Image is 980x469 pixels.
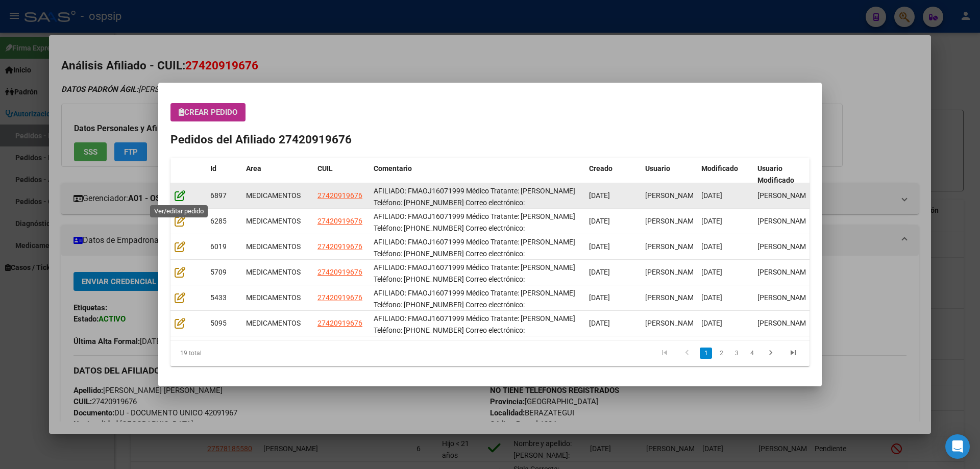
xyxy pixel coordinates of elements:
[317,191,362,200] span: 27420919676
[715,348,727,359] a: 2
[757,217,812,225] span: [PERSON_NAME]
[246,319,301,327] span: MEDICAMENTOS
[317,217,362,225] span: 27420919676
[589,164,612,172] span: Creado
[589,293,610,302] span: [DATE]
[645,293,700,302] span: [PERSON_NAME]
[645,164,670,172] span: Usuario
[374,212,575,255] span: AFILIADO: FMAOJ16071999 Médico Tratante: RICCO Teléfono: 15-2603-4457 Correo electrónico: milagro...
[677,348,697,359] a: go to previous page
[374,314,575,346] span: AFILIADO: FMAOJ16071999 Médico Tratante: RICCO Teléfono: 15-2603-4457 Correo electrónico: milagro...
[585,158,641,191] datatable-header-cell: Creado
[757,268,812,276] span: [PERSON_NAME]
[645,268,700,276] span: [PERSON_NAME]
[374,238,575,281] span: AFILIADO: FMAOJ16071999 Médico Tratante: RICCO Teléfono: 15-2603-4457 Correo electrónico: milagro...
[701,293,722,302] span: [DATE]
[374,289,575,320] span: AFILIADO: FMAOJ16071999 Médico Tratante: RICCO Teléfono: 15-2603-4457 Correo electrónico: milagro...
[757,242,812,251] span: [PERSON_NAME]
[714,344,729,362] li: page 2
[317,293,362,302] span: 27420919676
[698,344,714,362] li: page 1
[641,158,697,191] datatable-header-cell: Usuario
[210,268,227,276] span: 5709
[645,242,700,251] span: [PERSON_NAME]
[317,164,333,172] span: CUIL
[589,242,610,251] span: [DATE]
[246,164,261,172] span: Area
[700,348,712,359] a: 1
[210,164,216,172] span: Id
[374,263,575,295] span: AFILIADO: FMAOJ16071999 Médico Tratante: RICCO Teléfono: 15-2603-4457 Correo electrónico: milagro...
[317,242,362,251] span: 27420919676
[645,217,700,225] span: [PERSON_NAME]
[761,348,780,359] a: go to next page
[757,191,812,200] span: [PERSON_NAME]
[246,242,301,251] span: MEDICAMENTOS
[589,191,610,200] span: [DATE]
[757,164,794,184] span: Usuario Modificado
[945,434,970,459] div: Open Intercom Messenger
[179,108,237,117] span: Crear Pedido
[317,268,362,276] span: 27420919676
[317,319,362,327] span: 27420919676
[242,158,313,191] datatable-header-cell: Area
[170,103,246,121] button: Crear Pedido
[697,158,753,191] datatable-header-cell: Modificado
[744,344,759,362] li: page 4
[210,242,227,251] span: 6019
[589,268,610,276] span: [DATE]
[206,158,242,191] datatable-header-cell: Id
[210,319,227,327] span: 5095
[374,187,575,230] span: AFILIADO: FMAOJ16071999 Médico Tratante: RICCO Teléfono: 15-2603-4457 Correo electrónico: milagro...
[210,293,227,302] span: 5433
[757,319,812,327] span: [PERSON_NAME]
[170,131,810,149] h2: Pedidos del Afiliado 27420919676
[729,344,744,362] li: page 3
[313,158,370,191] datatable-header-cell: CUIL
[753,158,810,191] datatable-header-cell: Usuario Modificado
[783,348,803,359] a: go to last page
[246,217,301,225] span: MEDICAMENTOS
[757,293,812,302] span: [PERSON_NAME]
[589,217,610,225] span: [DATE]
[701,319,722,327] span: [DATE]
[746,348,758,359] a: 4
[730,348,743,359] a: 3
[246,191,301,200] span: MEDICAMENTOS
[370,158,585,191] datatable-header-cell: Comentario
[645,191,700,200] span: [PERSON_NAME]
[246,268,301,276] span: MEDICAMENTOS
[210,191,227,200] span: 6897
[701,242,722,251] span: [DATE]
[246,293,301,302] span: MEDICAMENTOS
[210,217,227,225] span: 6285
[589,319,610,327] span: [DATE]
[655,348,674,359] a: go to first page
[701,191,722,200] span: [DATE]
[645,319,700,327] span: [PERSON_NAME]
[701,268,722,276] span: [DATE]
[170,340,297,366] div: 19 total
[701,164,738,172] span: Modificado
[374,164,412,172] span: Comentario
[701,217,722,225] span: [DATE]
